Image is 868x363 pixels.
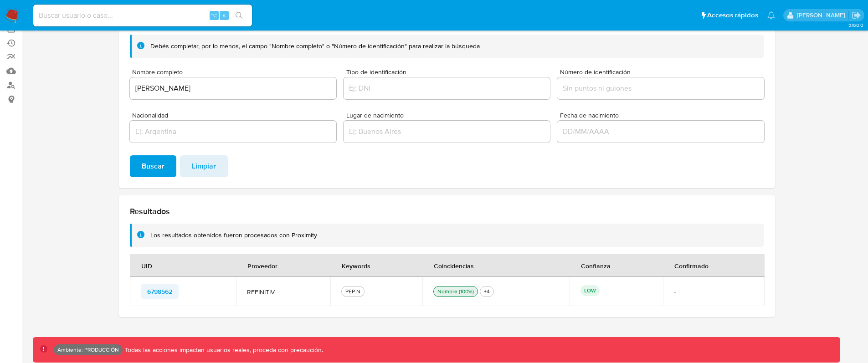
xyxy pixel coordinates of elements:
[230,9,248,22] button: search-icon
[223,11,226,20] span: s
[852,10,861,20] a: Salir
[707,10,758,20] span: Accesos rápidos
[33,10,252,21] input: Buscar usuario o caso...
[797,11,848,20] p: federico.falavigna@mercadolibre.com
[123,346,323,354] p: Todas las acciones impactan usuarios reales, proceda con precaución.
[848,21,863,29] span: 3.160.0
[211,11,217,20] span: ⌥
[767,11,775,19] a: Notificaciones
[57,348,119,352] p: Ambiente: PRODUCCIÓN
